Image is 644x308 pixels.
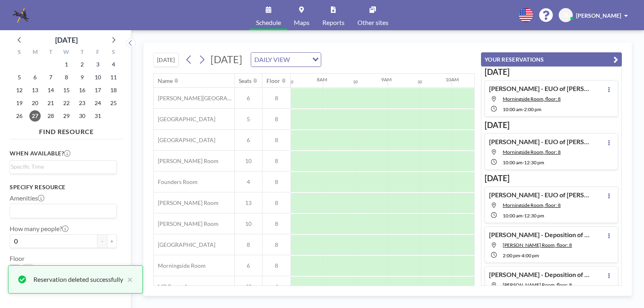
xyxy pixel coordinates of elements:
span: Sunday, October 5, 2025 [14,72,25,83]
span: Other sites [357,19,388,26]
span: Reports [322,19,345,26]
div: F [90,48,105,58]
span: Wednesday, October 15, 2025 [61,85,72,96]
h4: FIND RESOURCE [10,124,123,136]
div: T [74,48,90,58]
span: 10 [235,157,262,165]
span: Wednesday, October 29, 2025 [61,110,72,122]
span: 8 [262,95,291,102]
span: - [522,159,524,165]
span: DAILY VIEW [253,54,291,65]
span: 40 [235,283,262,290]
span: 12:30 PM [524,213,544,219]
span: Tuesday, October 28, 2025 [45,110,56,122]
h3: [DATE] [485,67,618,77]
label: How many people? [10,225,68,233]
span: Wednesday, October 8, 2025 [61,72,72,83]
span: Tuesday, October 14, 2025 [45,85,56,96]
span: 8 [262,199,291,207]
span: 4 [262,283,291,290]
span: 10:00 AM [503,213,522,219]
span: [PERSON_NAME][GEOGRAPHIC_DATA] [154,95,234,102]
span: Monday, October 13, 2025 [29,85,41,96]
span: Morningside Room, floor: 8 [503,149,561,155]
button: - [97,234,107,248]
span: 8 [235,241,262,248]
span: 6 [235,136,262,144]
span: 8 [262,241,291,248]
div: 9AM [381,76,392,83]
div: Name [158,77,173,85]
span: Monday, October 27, 2025 [29,110,41,122]
span: Morningside Room [154,262,206,269]
span: Founders Room [154,178,198,186]
div: M [27,48,43,58]
span: 13 [235,199,262,207]
div: T [43,48,59,58]
span: MP Room A [154,283,188,290]
span: [PERSON_NAME] Room [154,220,219,227]
h4: [PERSON_NAME] - Deposition of [PERSON_NAME] [489,271,590,279]
span: 5 [235,116,262,123]
span: Friday, October 31, 2025 [92,110,103,122]
span: [PERSON_NAME] Room [154,199,219,207]
span: 8 [262,136,291,144]
div: Floor [266,77,280,85]
div: S [12,48,27,58]
span: JB [563,12,569,19]
span: [GEOGRAPHIC_DATA] [154,116,215,123]
span: [PERSON_NAME] Room [154,157,219,165]
span: 8 [262,157,291,165]
span: 8 [262,178,291,186]
span: 2:00 PM [524,106,541,112]
div: Reservation deleted successfully [33,275,123,284]
span: Saturday, October 25, 2025 [108,97,119,109]
span: Saturday, October 4, 2025 [108,59,119,70]
input: Search for option [292,54,308,65]
span: Tuesday, October 7, 2025 [45,72,56,83]
span: Tuesday, October 21, 2025 [45,97,56,109]
span: Friday, October 24, 2025 [92,97,103,109]
span: 6 [235,262,262,269]
span: 4 [235,178,262,186]
h4: [PERSON_NAME] - EUO of [PERSON_NAME] and [PERSON_NAME] [489,85,590,93]
span: Sunday, October 12, 2025 [14,85,25,96]
div: 30 [289,79,293,85]
span: 8 [262,262,291,269]
span: 2:00 PM [503,252,520,258]
span: 8 [262,220,291,227]
h3: [DATE] [485,173,618,183]
button: close [123,275,133,284]
span: Monday, October 6, 2025 [29,72,41,83]
span: 8 [262,116,291,123]
div: Search for option [251,53,321,66]
span: Thursday, October 23, 2025 [76,97,88,109]
span: 6 [235,95,262,102]
span: Saturday, October 18, 2025 [108,85,119,96]
div: Search for option [10,204,116,218]
span: [GEOGRAPHIC_DATA] [154,136,215,144]
div: W [59,48,74,58]
div: 30 [353,79,358,85]
span: - [520,252,522,258]
div: [DATE] [55,34,78,45]
span: Maps [294,19,310,26]
h3: [DATE] [485,120,618,130]
span: [PERSON_NAME] [576,12,621,19]
span: Thursday, October 16, 2025 [76,85,88,96]
span: 10:00 AM [503,159,522,165]
span: - [522,106,524,112]
span: - [522,213,524,219]
span: [DATE] [211,53,242,65]
span: 4:00 PM [522,252,539,258]
div: 10AM [446,76,459,83]
span: Thursday, October 2, 2025 [76,59,88,70]
button: [DATE] [153,53,179,67]
div: 30 [417,79,422,85]
span: Wednesday, October 1, 2025 [61,59,72,70]
span: Thursday, October 30, 2025 [76,110,88,122]
img: organization-logo [13,7,29,23]
h4: [PERSON_NAME] - EUO of [PERSON_NAME] [489,191,590,199]
span: Schedule [256,19,281,26]
label: Floor [10,254,25,263]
